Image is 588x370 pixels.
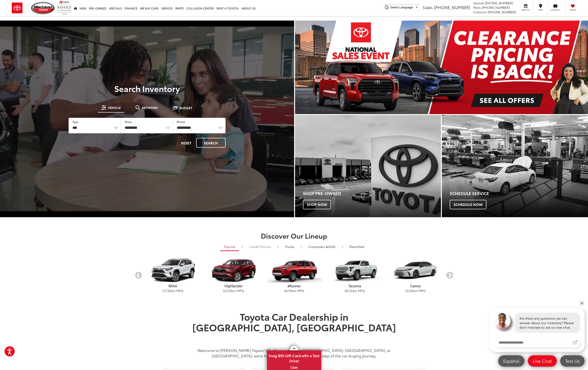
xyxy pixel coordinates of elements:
[346,243,368,250] a: Electrified
[385,283,446,288] p: Camry
[295,115,441,217] a: Shop Pre-Owned Shop Now
[19,84,275,93] h3: Search Inventory
[189,347,399,358] p: Welcome to [PERSON_NAME] Toyota! Whether you’re from [GEOGRAPHIC_DATA], [GEOGRAPHIC_DATA], or [GE...
[414,6,414,9] span: ​
[305,243,339,250] a: SUVs
[390,6,418,9] a: Select Language​
[264,283,324,288] p: 4Runner
[144,258,202,283] img: Toyota RAV4
[390,6,413,9] span: Select Language
[572,337,580,347] a: Submit
[494,337,572,347] input: Enter your message
[72,120,79,124] label: Type
[405,288,409,293] span: 32
[341,244,344,249] li: |
[385,288,446,293] p: / est MPG
[167,288,171,293] span: 35
[284,288,287,293] span: 16
[473,5,481,10] span: Parts
[488,10,516,14] span: [PHONE_NUMBER]
[326,258,383,283] img: Toyota Tacoma
[410,288,413,293] span: 41
[177,138,195,148] button: Reset
[196,138,226,148] button: Search
[446,271,454,279] button: Next
[303,191,441,196] h4: Shop Pre-Owned
[265,258,323,283] img: Toyota 4Runner
[108,106,121,109] span: Vehicle
[521,8,531,11] span: Service
[550,8,560,11] span: Contact
[125,120,132,124] label: Make
[482,5,510,10] span: [PHONE_NUMBER]
[344,288,348,293] span: 18
[300,244,303,249] li: |
[241,244,244,249] li: |
[308,244,328,249] span: Crossovers &
[288,288,292,293] span: 19
[442,115,588,217] div: Toyota
[31,2,55,14] img: Mike Calvert Toyota
[228,288,231,293] span: 29
[501,358,522,364] span: Español
[515,313,580,333] div: Are there any questions we can answer about our inventory? Please don't hesitate to ask us over c...
[256,244,271,249] span: & Minivan
[434,4,470,10] span: [PHONE_NUMBER]
[423,4,433,10] span: Sales
[142,106,158,109] span: Keyword
[203,283,264,288] p: Highlander
[560,355,585,367] a: Text Us
[223,288,226,293] span: 22
[135,232,454,239] h2: Discover Our Lineup
[531,358,554,364] span: Live Chat
[494,313,510,329] img: Agent profile photo
[267,351,321,365] span: Snag $50 Gift Card with a Test Drive!
[349,288,352,293] span: 22
[473,1,484,5] span: Service
[473,10,487,14] span: Collision
[162,288,166,293] span: 27
[415,6,418,9] span: ▼
[568,8,578,11] span: Saved
[442,115,588,217] a: Schedule Service Schedule Now
[264,288,324,293] p: / est MPG
[303,200,331,209] span: Shop Now
[324,283,385,288] p: Tacoma
[205,258,262,283] img: Toyota Highlander
[386,258,444,283] img: Toyota Camry
[528,355,557,367] a: Live Chat
[143,283,203,288] p: RAV4
[498,355,524,367] a: Español
[203,288,264,293] p: / est MPG
[295,115,441,217] div: Toyota
[179,106,192,109] span: Budget
[450,191,588,196] h4: Schedule Service
[277,244,280,249] li: |
[485,1,513,5] span: [PHONE_NUMBER]
[135,254,454,297] aside: carousel
[324,288,385,293] p: / est MPG
[143,288,203,293] p: / est MPG
[135,271,143,279] button: Previous
[220,243,239,251] a: Popular
[536,8,545,11] span: Map
[282,243,298,250] a: Trucks
[177,120,185,124] label: Model
[246,243,275,250] a: Cars
[189,311,399,343] h1: Toyota Car Dealership in [GEOGRAPHIC_DATA], [GEOGRAPHIC_DATA]
[563,358,582,364] span: Text Us
[450,200,486,209] span: Schedule Now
